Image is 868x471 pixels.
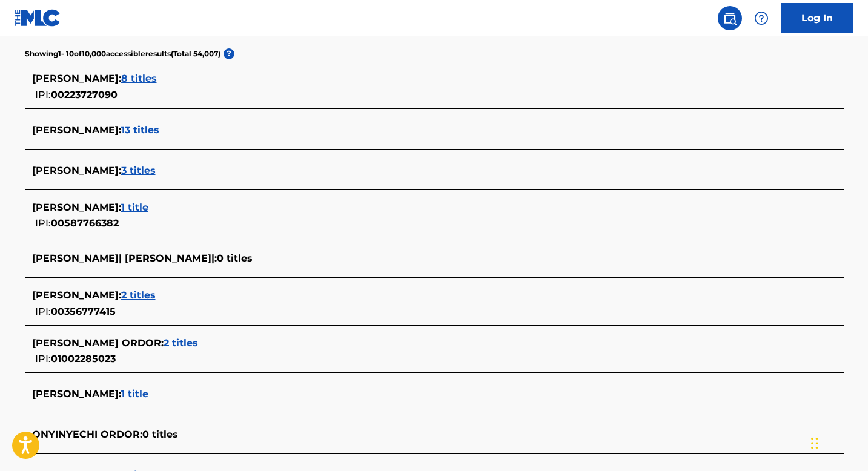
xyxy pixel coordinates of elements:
span: 3 titles [121,165,156,176]
span: 2 titles [164,337,198,349]
div: Help [749,6,774,30]
span: [PERSON_NAME] : [32,202,121,213]
span: 2 titles [121,289,156,301]
span: IPI: [35,217,51,229]
span: IPI: [35,306,51,317]
a: Public Search [718,6,742,30]
span: ? [224,48,234,59]
div: Drag [811,425,818,461]
span: IPI: [35,89,51,100]
span: ONYINYECHI ORDOR : [32,429,142,440]
span: 01002285023 [51,353,116,364]
span: [PERSON_NAME]| [PERSON_NAME]| : [32,252,217,264]
span: 0 titles [142,429,178,440]
p: Showing 1 - 10 of 10,000 accessible results (Total 54,007 ) [25,48,220,59]
span: [PERSON_NAME] : [32,388,121,400]
span: 13 titles [121,124,159,136]
span: 0 titles [217,252,253,264]
span: 1 title [121,202,148,213]
span: 00587766382 [51,217,119,229]
img: help [754,11,769,25]
iframe: Chat Widget [807,413,868,471]
span: [PERSON_NAME] : [32,73,121,84]
span: 8 titles [121,73,157,84]
span: 1 title [121,388,148,400]
span: [PERSON_NAME] : [32,289,121,301]
a: Log In [781,3,853,33]
span: 00356777415 [51,306,116,317]
img: MLC Logo [15,9,61,27]
img: search [723,11,737,25]
span: [PERSON_NAME] : [32,124,121,136]
span: 00223727090 [51,89,118,100]
span: IPI: [35,353,51,364]
span: [PERSON_NAME] ORDOR : [32,337,164,349]
span: [PERSON_NAME] : [32,165,121,176]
